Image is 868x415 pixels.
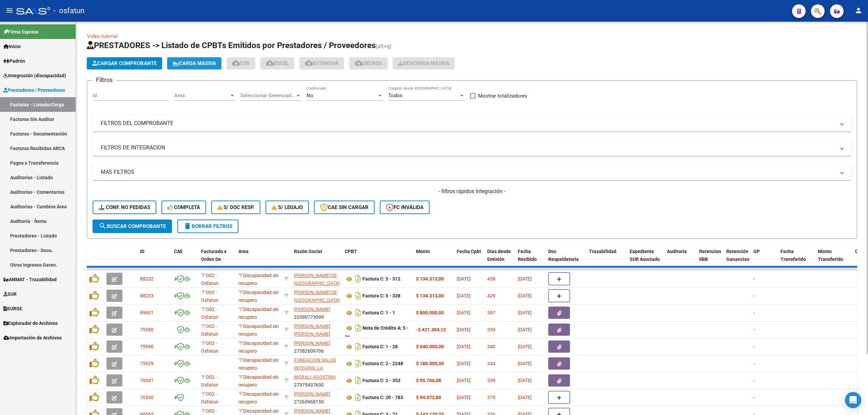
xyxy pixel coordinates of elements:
button: S/ Doc Resp. [211,201,261,214]
datatable-header-cell: Monto [413,244,454,274]
span: EXCEL [266,60,289,66]
span: Retención Ganancias [726,249,749,262]
span: Cargar Comprobante [92,60,157,66]
mat-icon: cloud_download [305,59,313,67]
mat-icon: person [854,6,863,15]
span: [PERSON_NAME] [294,307,330,312]
datatable-header-cell: Monto Transferido [815,244,852,274]
datatable-header-cell: ID [137,244,171,274]
span: Discapacidad sin recupero [238,391,279,404]
span: Seleccionar Gerenciador [240,92,295,99]
span: - [753,310,755,315]
span: - osfatun [54,3,84,18]
span: [PERSON_NAME] DE [GEOGRAPHIC_DATA] [294,273,340,286]
datatable-header-cell: Facturado x Orden De [198,244,236,274]
span: [DATE] [457,378,471,383]
span: 89601 [140,310,154,315]
span: Area [238,249,249,254]
span: Facturado x Orden De [201,249,226,262]
div: 33711532329 [294,356,339,371]
button: Completa [161,201,206,214]
mat-panel-title: MAS FILTROS [101,168,835,176]
span: FC Inválida [386,204,423,210]
datatable-header-cell: OP [751,244,778,274]
span: Explorador de Archivos [3,319,58,327]
mat-expansion-panel-header: FILTROS DEL COMPROBANTE [93,115,851,131]
button: Estandar [299,57,344,69]
span: S/ legajo [272,204,303,210]
span: 76530 [140,395,154,400]
span: O02 - Osfatun Propio [201,374,218,395]
span: [DATE] [457,293,471,298]
datatable-header-cell: Razón Social [291,244,342,274]
span: Gecros [355,60,382,66]
strong: Factura C: 2 - 352 [362,378,400,383]
span: [PERSON_NAME] [294,391,330,397]
span: 339 [487,378,495,383]
span: CSV [232,60,250,66]
div: 27375437630 [294,373,339,388]
button: Borrar Filtros [177,220,238,233]
span: 375 [487,395,495,400]
button: Buscar Comprobante [93,220,172,233]
strong: Factura C: 1 - 1 [362,310,395,316]
datatable-header-cell: Expediente SUR Asociado [627,244,664,274]
i: Descargar documento [354,290,362,301]
datatable-header-cell: Fecha Transferido [778,244,815,274]
i: Descargar documento [354,341,362,352]
span: Trazabilidad [589,249,616,254]
span: O02 - Osfatun Propio [201,290,218,311]
span: 344 [487,361,495,366]
span: Razón Social [294,249,322,254]
span: 458 [487,276,495,282]
span: Importación de Archivos [3,334,62,341]
strong: Factura C: 5 - 312 [362,276,400,282]
span: Discapacidad sin recupero [238,307,279,320]
button: Carga Masiva [167,57,221,69]
span: Discapacidad sin recupero [238,374,279,388]
span: CPBT [345,249,357,254]
strong: $ 94.072,80 [416,395,441,400]
span: O02 - Osfatun Propio [201,340,218,361]
span: - [753,378,755,383]
span: Prestadores / Proveedores [3,86,65,94]
span: 75929 [140,361,154,366]
datatable-header-cell: Días desde Emisión [485,244,515,274]
span: [DATE] [457,310,471,315]
span: MORALI AGOSTINA [294,374,336,380]
div: 27338158020 [294,272,339,286]
datatable-header-cell: Area [236,244,281,274]
mat-icon: cloud_download [266,59,274,67]
span: 339 [487,327,495,332]
span: [PERSON_NAME] DE [GEOGRAPHIC_DATA] [294,290,340,303]
mat-icon: search [99,222,107,230]
span: Días desde Emisión [487,249,511,262]
span: (alt+q) [376,43,392,49]
span: [DATE] [518,276,532,282]
strong: $ 180.000,00 [416,361,444,366]
button: Descarga Masiva [393,57,455,69]
span: OP [753,249,760,254]
span: [DATE] [457,361,471,366]
span: Conf. no pedidas [99,204,150,210]
span: Fecha Transferido [781,249,806,262]
span: 75580 [140,327,154,332]
span: SUR [3,290,17,298]
span: Fecha Recibido [518,249,537,262]
span: Mostrar totalizadores [478,92,527,100]
span: CAE SIN CARGAR [320,204,369,210]
span: [DATE] [518,378,532,383]
button: FC Inválida [380,201,430,214]
span: Descarga Masiva [398,60,449,66]
span: [DATE] [457,395,471,400]
span: [DATE] [457,327,471,332]
span: Retencion IIBB [699,249,721,262]
span: Estandar [305,60,339,66]
datatable-header-cell: CPBT [342,244,413,274]
span: Discapacidad sin recupero [238,324,279,337]
h3: Filtros [93,75,116,85]
span: PRESTADORES -> Listado de CPBTs Emitidos por Prestadores / Proveedores [87,41,376,50]
mat-expansion-panel-header: MAS FILTROS [93,164,851,180]
span: 387 [487,310,495,315]
app-download-masive: Descarga masiva de comprobantes (adjuntos) [393,57,455,69]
